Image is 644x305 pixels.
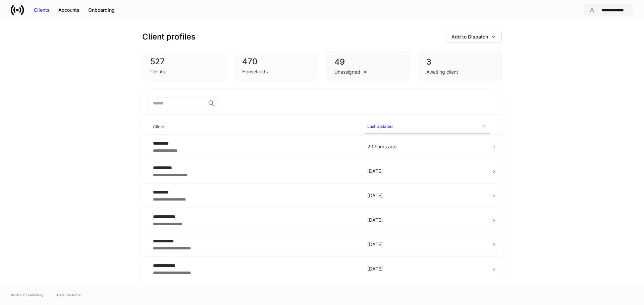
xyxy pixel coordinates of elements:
div: Unassigned [334,69,360,75]
div: 527 [150,56,218,67]
div: Accounts [58,7,79,13]
span: Last Updated [365,120,489,134]
button: Accounts [54,5,84,15]
div: Awaiting client [426,69,458,75]
div: 3 [426,57,493,67]
div: Households [242,68,268,75]
div: 3Awaiting client [418,51,502,81]
p: [DATE] [367,265,486,272]
span: Client [150,120,359,134]
span: © 2025 OneAdvisory [11,292,44,298]
p: 20 hours ago [367,143,486,150]
div: 49 [334,57,401,67]
div: Clients [34,7,50,13]
button: Onboarding [84,5,119,15]
h6: Client [153,124,164,130]
p: [DATE] [367,192,486,199]
div: Onboarding [88,7,115,13]
button: Clients [30,5,54,15]
div: 470 [242,56,310,67]
h3: Client profiles [142,31,196,42]
div: Clients [150,68,165,75]
p: [DATE] [367,241,486,248]
p: [DATE] [367,168,486,174]
div: Add to Dispatch [451,33,488,40]
div: 49Unassigned [326,51,410,81]
p: [DATE] [367,217,486,223]
button: Add to Dispatch [446,31,502,43]
h6: Last Updated [367,123,392,130]
a: Data Disclaimer [57,292,82,298]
